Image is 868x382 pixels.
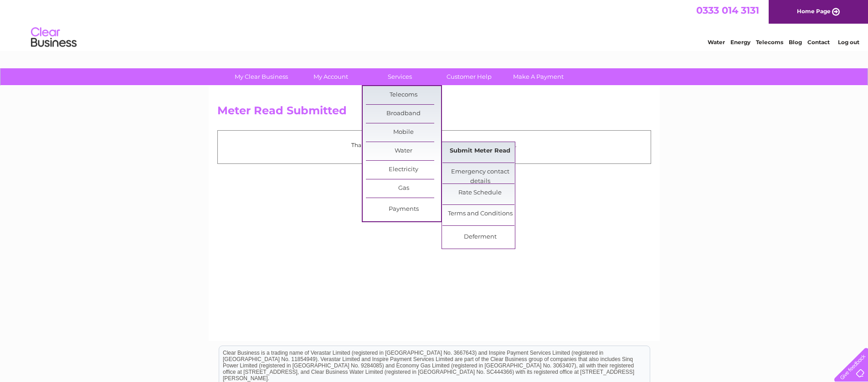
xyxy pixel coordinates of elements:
a: Water [366,142,441,160]
h2: Meter Read Submitted [217,104,651,122]
a: My Account [293,68,368,85]
a: Mobile [366,123,441,142]
a: My Clear Business [224,68,299,85]
a: Telecoms [756,39,783,46]
a: Customer Help [431,68,507,85]
a: Telecoms [366,86,441,104]
a: 0333 014 3131 [696,5,759,16]
a: Broadband [366,105,441,123]
a: Deferment [442,228,518,246]
a: Services [362,68,437,85]
a: Rate Schedule [442,184,518,202]
a: Emergency contact details [442,163,518,181]
a: Water [708,39,725,46]
a: Submit Meter Read [442,142,518,160]
p: Thank you for your time, your meter read has been received. [222,141,646,149]
a: Gas [366,179,441,198]
a: Log out [838,39,859,46]
a: Make A Payment [501,68,576,85]
img: logo.png [31,24,77,51]
a: Payments [366,200,441,219]
a: Terms and Conditions [442,205,518,223]
div: Clear Business is a trading name of Verastar Limited (registered in [GEOGRAPHIC_DATA] No. 3667643... [219,5,650,44]
a: Contact [807,39,830,46]
a: Electricity [366,161,441,179]
a: Energy [730,39,750,46]
a: Blog [789,39,802,46]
